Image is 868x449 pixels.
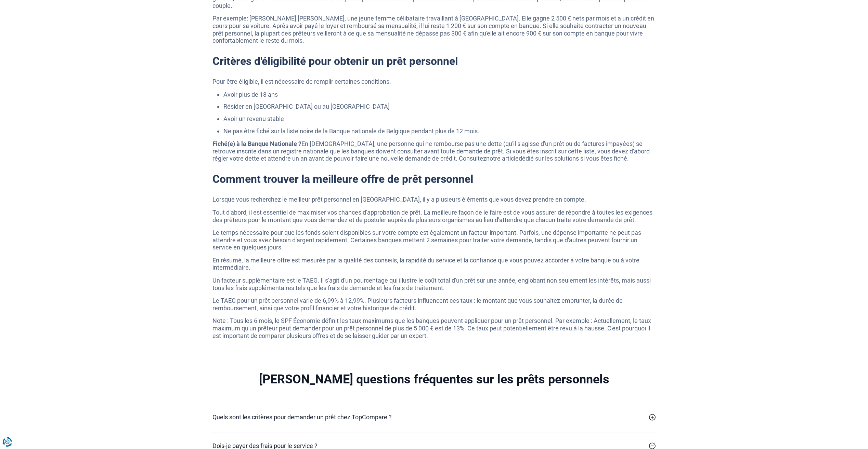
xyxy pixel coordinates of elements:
[212,78,656,85] p: Pour être éligible, il est nécessaire de remplir certaines conditions.
[212,209,656,223] p: Tout d'abord, il est essentiel de maximiser vos chances d'approbation de prêt. La meilleure façon...
[212,229,656,251] p: Le temps nécessaire pour que les fonds soient disponibles sur votre compte est également un facte...
[223,115,656,123] li: Avoir un revenu stable
[212,15,656,44] p: Par exemple: [PERSON_NAME] [PERSON_NAME], une jeune femme célibataire travaillant à [GEOGRAPHIC_D...
[212,173,656,186] h2: Comment trouver la meilleure offre de prêt personnel
[212,372,656,387] h2: [PERSON_NAME] questions fréquentes sur les prêts personnels
[212,140,656,162] p: En [DEMOGRAPHIC_DATA], une personne qui ne rembourse pas une dette (qu'il s'agisse d'un prêt ou d...
[212,55,656,68] h2: Critères d'éligibilité pour obtenir un prêt personnel
[212,140,301,147] strong: Fiché(e) à la Banque Nationale ?
[223,103,656,110] li: Résider en [GEOGRAPHIC_DATA] ou au [GEOGRAPHIC_DATA]
[212,196,656,203] p: Lorsque vous recherchez le meilleur prêt personnel en [GEOGRAPHIC_DATA], il y a plusieurs élément...
[212,277,656,291] p: Un facteur supplémentaire est le TAEG. Il s'agit d'un pourcentage qui illustre le coût total d'un...
[212,257,656,271] p: En résumé, la meilleure offre est mesurée par la qualité des conseils, la rapidité du service et ...
[212,297,656,312] p: Le TAEG pour un prêt personnel varie de 6,99% à 12,99%. Plusieurs facteurs influencent ces taux :...
[212,412,392,422] h2: Quels sont les critères pour demander un prêt chez TopCompare ?
[486,155,519,162] a: notre article
[212,317,656,339] p: Note : Tous les 6 mois, le SPF Économie définit les taux maximums que les banques peuvent appliqu...
[223,91,656,98] li: Avoir plus de 18 ans
[212,412,656,422] a: Quels sont les critères pour demander un prêt chez TopCompare ?
[223,127,656,135] li: Ne pas être fiché sur la liste noire de la Banque nationale de Belgique pendant plus de 12 mois.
